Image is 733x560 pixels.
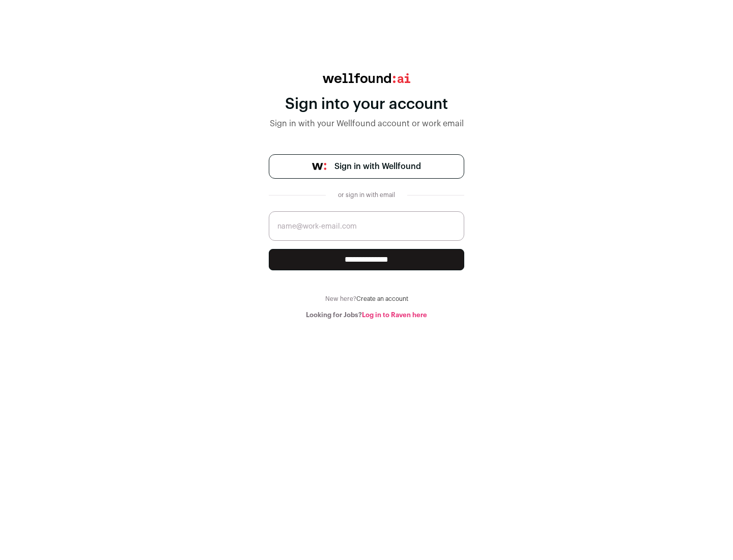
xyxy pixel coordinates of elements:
[269,95,464,114] div: Sign into your account
[269,295,464,303] div: New here?
[269,311,464,319] div: Looking for Jobs?
[269,154,464,179] a: Sign in with Wellfound
[312,163,326,170] img: wellfound-symbol-flush-black-fb3c872781a75f747ccb3a119075da62bfe97bd399995f84a933054e44a575c4.png
[269,118,464,130] div: Sign in with your Wellfound account or work email
[362,312,427,318] a: Log in to Raven here
[269,211,464,241] input: name@work-email.com
[334,160,421,173] span: Sign in with Wellfound
[334,191,399,199] div: or sign in with email
[356,296,408,302] a: Create an account
[323,73,410,83] img: wellfound:ai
